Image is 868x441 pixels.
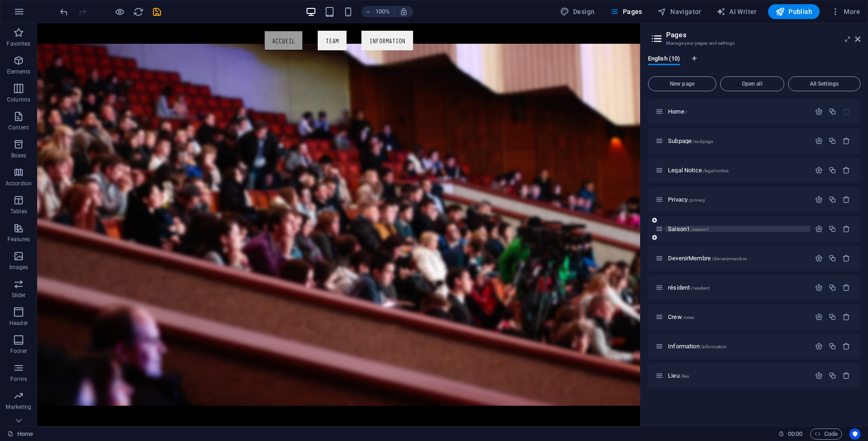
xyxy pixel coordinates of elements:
div: Settings [815,166,823,174]
div: Legal Notice/legal-notice [665,167,810,173]
div: Settings [815,342,823,350]
div: Settings [815,372,823,380]
span: New page [652,81,712,87]
h3: Manage your pages and settings [666,39,842,47]
div: Duplicate [828,137,836,145]
p: Elements [7,68,31,75]
span: Open all [724,81,780,87]
button: Publish [768,4,820,19]
div: Settings [815,137,823,145]
p: Features [7,236,30,243]
i: Save (Ctrl+S) [152,7,162,17]
span: /devenirmembre [712,256,747,261]
span: Saison1 [668,225,709,232]
div: résident/resident [665,285,810,291]
span: /resident [691,285,709,291]
span: Click to open page [668,108,687,115]
span: Click to open page [668,372,689,379]
button: All Settings [788,76,861,91]
button: Pages [606,4,646,19]
span: More [831,7,860,16]
button: Usercentrics [849,428,861,440]
div: Remove [842,166,850,174]
button: save [151,6,162,17]
button: New page [648,76,716,91]
div: Remove [842,137,850,145]
div: Duplicate [828,372,836,380]
div: Lieu/lieu [665,373,810,379]
div: Settings [815,196,823,204]
div: Duplicate [828,108,836,115]
div: The startpage cannot be deleted [842,108,850,115]
div: Remove [842,284,850,292]
button: More [827,4,864,19]
p: Tables [10,208,27,215]
span: Navigator [657,7,701,16]
button: Click here to leave preview mode and continue editing [114,6,125,17]
div: Home/ [665,109,810,115]
div: Remove [842,313,850,321]
span: /information [701,344,727,349]
div: Crew/crew [665,314,810,320]
div: Settings [815,284,823,292]
div: Language Tabs [648,55,861,73]
h6: 100% [375,6,390,17]
button: Code [810,428,842,440]
span: Click to open page [668,137,713,144]
button: 100% [361,6,394,17]
span: English (10) [648,53,680,66]
p: Slider [12,292,26,299]
p: Boxes [11,152,27,159]
span: : [795,430,796,437]
h6: Session time [778,428,803,440]
div: Remove [842,225,850,233]
span: Click to open page [668,343,727,350]
p: Images [9,264,28,271]
div: Remove [842,342,850,350]
span: /crew [683,315,695,320]
div: Information/information [665,343,810,349]
p: Favorites [7,40,30,47]
span: Click to open page [668,313,694,320]
span: Click to open page [668,196,705,203]
h2: Pages [666,31,861,39]
span: Click to open page [668,284,709,291]
span: /lieu [681,373,690,379]
div: Remove [842,372,850,380]
span: Click to open page [668,255,747,262]
button: Design [556,4,599,19]
div: Duplicate [828,166,836,174]
span: 00 00 [788,428,802,440]
div: DevenirMembre/devenirmembre [665,255,810,261]
div: Remove [842,254,850,262]
div: Settings [815,313,823,321]
span: / [685,109,687,115]
div: Settings [815,108,823,115]
p: Content [8,124,29,131]
span: /subpage [693,139,713,144]
i: Undo: Logo position (top -> default) (Ctrl+Z) [59,7,69,17]
div: Duplicate [828,196,836,204]
span: /legal-notice [703,168,729,173]
div: Settings [815,254,823,262]
p: Columns [7,96,30,103]
div: Subpage/subpage [665,138,810,144]
p: Marketing [6,403,31,411]
div: Duplicate [828,225,836,233]
div: Duplicate [828,313,836,321]
span: Click to open page [668,167,728,174]
p: Accordion [6,180,32,187]
span: Design [560,7,595,16]
span: Pages [609,7,642,16]
div: Remove [842,196,850,204]
div: Saison1/saison1 [665,226,810,232]
button: undo [58,6,69,17]
button: Open all [720,76,784,91]
button: AI Writer [713,4,761,19]
button: reload [133,6,144,17]
span: /saison1 [691,227,709,232]
button: Navigator [654,4,705,19]
div: Settings [815,225,823,233]
div: Duplicate [828,254,836,262]
span: Publish [775,7,812,16]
